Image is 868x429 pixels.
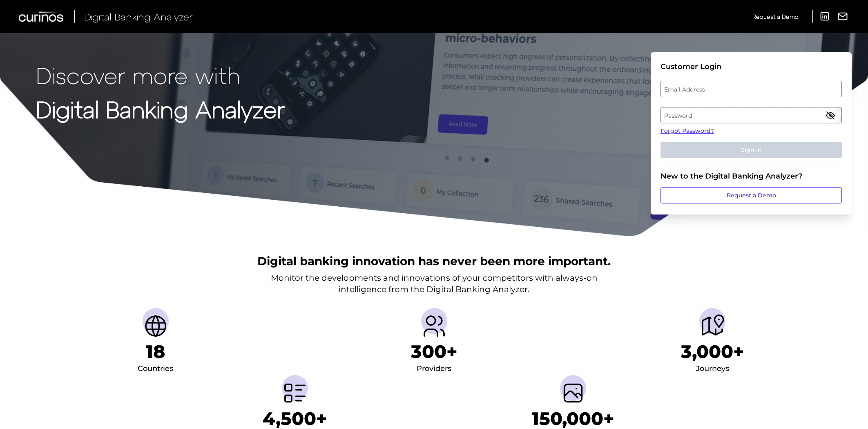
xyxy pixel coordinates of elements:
[660,142,842,158] button: Sign In
[560,380,586,406] img: Screenshots
[257,253,611,269] h2: Digital banking innovation has never been more important.
[660,172,842,181] div: New to the Digital Banking Analyzer?
[138,362,173,375] div: Countries
[417,362,451,375] div: Providers
[661,82,841,96] label: Email Address
[681,341,744,362] h1: 3,000+
[146,341,165,362] h1: 18
[699,313,725,339] img: Journeys
[143,313,169,339] img: Countries
[36,95,285,123] strong: Digital Banking Analyzer
[752,10,798,23] a: Request a Demo
[421,313,447,339] img: Providers
[411,341,457,362] h1: 300+
[282,380,308,406] img: Metrics
[84,11,193,22] span: Digital Banking Analyzer
[660,187,842,203] a: Request a Demo
[752,13,798,20] span: Request a Demo
[660,127,842,135] a: Forgot Password?
[36,62,285,88] p: Discover more with
[271,272,598,295] p: Monitor the developments and innovations of your competitors with always-on intelligence from the...
[661,108,841,123] label: Password
[19,11,65,22] img: Curinos
[696,362,729,375] div: Journeys
[660,62,842,71] div: Customer Login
